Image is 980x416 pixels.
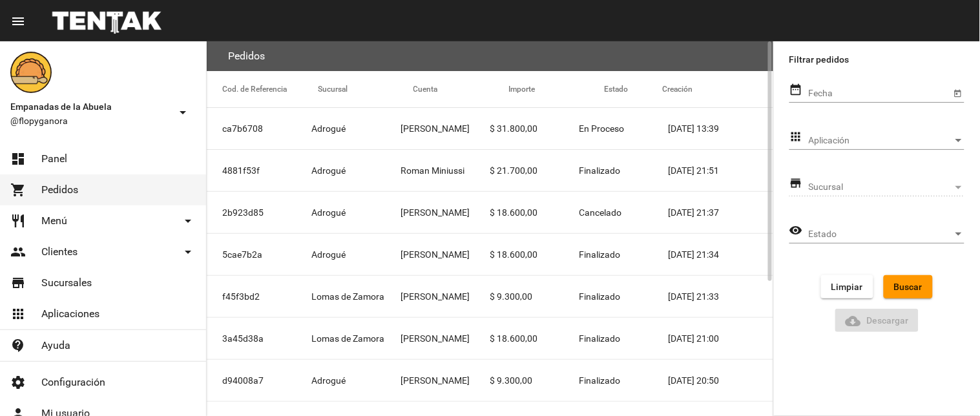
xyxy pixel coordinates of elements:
[311,374,346,387] span: Adrogué
[10,375,26,390] mat-icon: settings
[401,234,490,275] mat-cell: [PERSON_NAME]
[311,290,384,303] span: Lomas de Zamora
[401,192,490,233] mat-cell: [PERSON_NAME]
[41,183,78,196] span: Pedidos
[207,192,311,233] mat-cell: 2b923d85
[579,248,621,261] span: Finalizado
[207,276,311,317] mat-cell: f45f3bd2
[401,276,490,317] mat-cell: [PERSON_NAME]
[669,234,773,275] mat-cell: [DATE] 21:34
[401,108,490,149] mat-cell: [PERSON_NAME]
[789,82,803,98] mat-icon: date_range
[669,318,773,359] mat-cell: [DATE] 21:00
[10,151,26,167] mat-icon: dashboard
[41,339,70,352] span: Ayuda
[508,71,604,107] mat-header-cell: Importe
[490,150,579,191] mat-cell: $ 21.700,00
[180,213,196,229] mat-icon: arrow_drop_down
[604,71,662,107] mat-header-cell: Estado
[10,213,26,229] mat-icon: restaurant
[401,150,490,191] mat-cell: Roman Miniussi
[669,108,773,149] mat-cell: [DATE] 13:39
[207,150,311,191] mat-cell: 4881f53f
[821,275,873,298] button: Limpiar
[311,164,346,177] span: Adrogué
[41,152,67,165] span: Panel
[789,52,964,67] label: Filtrar pedidos
[809,136,953,146] span: Aplicación
[490,108,579,149] mat-cell: $ 31.800,00
[669,192,773,233] mat-cell: [DATE] 21:37
[809,136,964,146] mat-select: Aplicación
[789,129,803,145] mat-icon: apps
[951,86,964,99] button: Open calendar
[831,282,863,292] span: Limpiar
[10,306,26,322] mat-icon: apps
[10,114,170,127] span: @flopyganora
[41,214,67,227] span: Menú
[207,360,311,401] mat-cell: d94008a7
[809,182,964,192] mat-select: Sucursal
[789,223,803,238] mat-icon: visibility
[669,360,773,401] mat-cell: [DATE] 20:50
[579,290,621,303] span: Finalizado
[41,307,99,320] span: Aplicaciones
[10,244,26,260] mat-icon: people
[669,150,773,191] mat-cell: [DATE] 21:51
[10,275,26,291] mat-icon: store
[10,99,170,114] span: Empanadas de la Abuela
[809,88,951,99] input: Fecha
[228,47,265,65] h3: Pedidos
[10,182,26,198] mat-icon: shopping_cart
[809,229,953,240] span: Estado
[10,14,26,29] mat-icon: menu
[318,71,413,107] mat-header-cell: Sucursal
[579,122,625,135] span: En Proceso
[41,376,105,389] span: Configuración
[490,276,579,317] mat-cell: $ 9.300,00
[490,234,579,275] mat-cell: $ 18.600,00
[846,315,909,326] span: Descargar
[579,164,621,177] span: Finalizado
[175,105,191,120] mat-icon: arrow_drop_down
[846,313,861,329] mat-icon: Descargar Reporte
[579,332,621,345] span: Finalizado
[789,176,803,191] mat-icon: store
[662,71,773,107] mat-header-cell: Creación
[579,374,621,387] span: Finalizado
[311,122,346,135] span: Adrogué
[490,192,579,233] mat-cell: $ 18.600,00
[413,71,509,107] mat-header-cell: Cuenta
[401,360,490,401] mat-cell: [PERSON_NAME]
[207,71,318,107] mat-header-cell: Cod. de Referencia
[41,276,92,289] span: Sucursales
[311,332,384,345] span: Lomas de Zamora
[490,318,579,359] mat-cell: $ 18.600,00
[579,206,622,219] span: Cancelado
[207,108,311,149] mat-cell: ca7b6708
[180,244,196,260] mat-icon: arrow_drop_down
[809,182,953,192] span: Sucursal
[311,206,346,219] span: Adrogué
[207,318,311,359] mat-cell: 3a45d38a
[490,360,579,401] mat-cell: $ 9.300,00
[884,275,933,298] button: Buscar
[669,276,773,317] mat-cell: [DATE] 21:33
[10,52,52,93] img: f0136945-ed32-4f7c-91e3-a375bc4bb2c5.png
[401,318,490,359] mat-cell: [PERSON_NAME]
[207,41,773,71] flou-section-header: Pedidos
[41,245,78,258] span: Clientes
[894,282,923,292] span: Buscar
[311,248,346,261] span: Adrogué
[809,229,964,240] mat-select: Estado
[10,338,26,353] mat-icon: contact_support
[835,309,919,332] button: Descargar ReporteDescargar
[207,234,311,275] mat-cell: 5cae7b2a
